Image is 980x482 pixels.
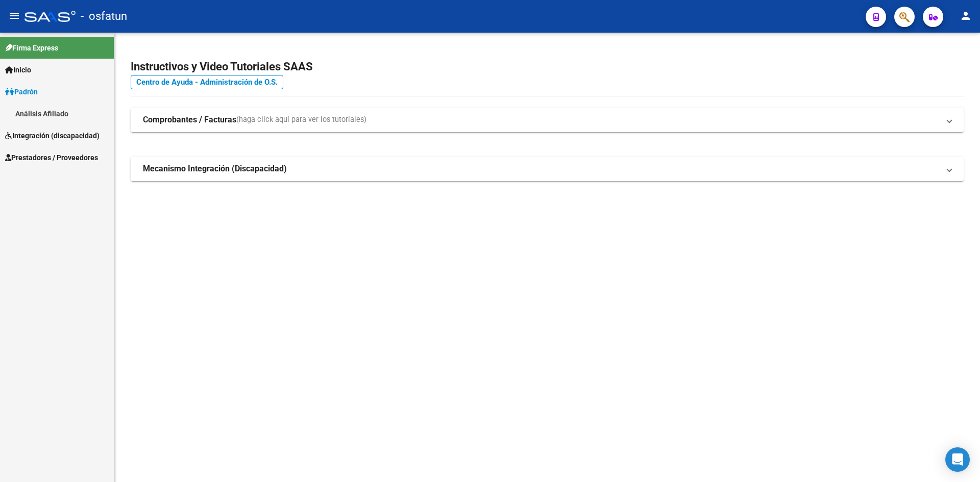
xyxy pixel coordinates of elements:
[131,108,964,132] mat-expansion-panel-header: Comprobantes / Facturas(haga click aquí para ver los tutoriales)
[945,447,970,472] div: Open Intercom Messenger
[5,130,100,141] span: Integración (discapacidad)
[131,75,283,89] a: Centro de Ayuda - Administración de O.S.
[131,57,964,77] h2: Instructivos y Video Tutoriales SAAS
[960,10,972,22] mat-icon: person
[5,152,98,163] span: Prestadores / Proveedores
[143,163,287,174] strong: Mecanismo Integración (Discapacidad)
[5,86,38,97] span: Padrón
[143,114,236,125] strong: Comprobantes / Facturas
[5,42,58,54] span: Firma Express
[8,10,20,22] mat-icon: menu
[236,114,366,125] span: (haga click aquí para ver los tutoriales)
[5,64,31,75] span: Inicio
[131,157,964,181] mat-expansion-panel-header: Mecanismo Integración (Discapacidad)
[81,5,127,28] span: - osfatun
